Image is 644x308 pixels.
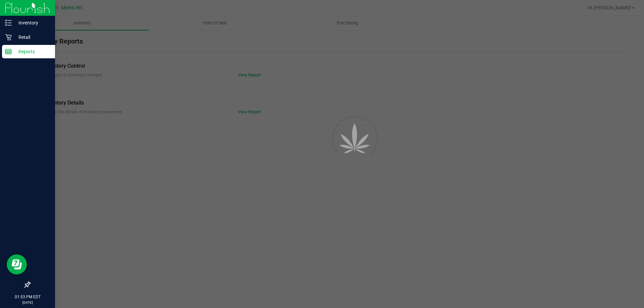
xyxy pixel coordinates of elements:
[3,294,52,300] p: 01:53 PM EDT
[3,300,52,305] p: [DATE]
[5,19,12,26] inline-svg: Inventory
[12,33,52,41] p: Retail
[7,254,27,274] iframe: Resource center
[5,34,12,41] inline-svg: Retail
[12,48,52,56] p: Reports
[5,48,12,55] inline-svg: Reports
[12,19,52,27] p: Inventory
